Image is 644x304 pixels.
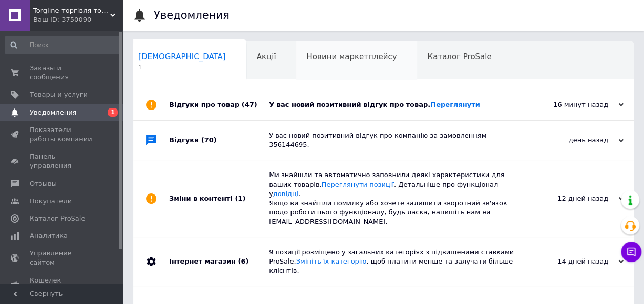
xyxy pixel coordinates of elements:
span: Товары и услуги [30,90,88,99]
span: (1) [235,194,245,202]
div: 16 минут назад [521,100,624,110]
span: 1 [108,108,118,117]
span: Заказы и сообщения [30,63,95,82]
button: Чат с покупателем [621,242,641,262]
div: день назад [521,136,624,145]
a: Переглянути [430,101,480,108]
div: Зміни в контенті [169,160,269,236]
div: Відгуки про товар [169,90,269,120]
span: 1 [138,63,226,71]
a: довідці [273,190,299,198]
span: Кошелек компании [30,276,95,294]
span: Показатели работы компании [30,125,95,144]
span: Покупатели [30,197,72,206]
div: У вас новий позитивний відгук про товар. [269,100,521,110]
div: Ми знайшли та автоматично заповнили деякі характеристики для ваших товарів. . Детальніше про функ... [269,170,521,226]
div: 9 позиції розміщено у загальних категоріях з підвищеними ставками ProSale. , щоб платити менше та... [269,248,521,276]
div: У вас новий позитивний відгук про компанію за замовленням 356144695. [269,131,521,149]
div: Ваш ID: 3750090 [33,15,123,25]
a: Переглянути позиції [322,181,394,188]
input: Поиск [5,36,121,54]
span: Акції [257,52,276,61]
span: Управление сайтом [30,249,95,267]
div: 14 дней назад [521,257,624,266]
span: Уведомления [30,108,76,117]
h1: Уведомления [154,9,230,21]
div: 12 дней назад [521,194,624,203]
span: Отзывы [30,179,57,188]
div: Інтернет магазин [169,237,269,286]
span: Панель управления [30,152,95,170]
span: Каталог ProSale [427,52,491,61]
span: (70) [201,136,217,144]
span: (47) [242,101,257,108]
span: Новини маркетплейсу [306,52,397,61]
span: Аналитика [30,231,68,241]
span: Torgline-торгівля товарами першої необхідності гутром та у роздріб [33,6,110,15]
span: (6) [238,257,248,265]
a: Змініть їх категорію [296,257,367,265]
div: Відгуки [169,121,269,160]
span: [DEMOGRAPHIC_DATA] [138,52,226,61]
span: Каталог ProSale [30,214,85,223]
